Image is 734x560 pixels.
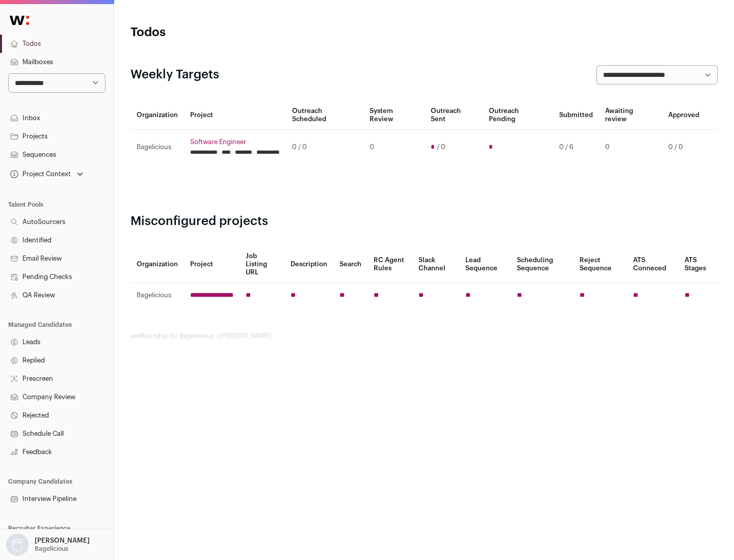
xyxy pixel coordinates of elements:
[8,170,71,178] div: Project Context
[8,167,85,181] button: Open dropdown
[599,101,662,130] th: Awaiting review
[412,246,459,283] th: Slack Channel
[553,101,599,130] th: Submitted
[662,130,705,165] td: 0 / 0
[511,246,573,283] th: Scheduling Sequence
[286,101,363,130] th: Outreach Scheduled
[459,246,511,283] th: Lead Sequence
[437,143,445,151] span: / 0
[662,101,705,130] th: Approved
[130,24,326,41] h1: Todos
[130,130,184,165] td: Bagelicious
[6,534,29,556] img: nopic.png
[35,537,90,545] p: [PERSON_NAME]
[599,130,662,165] td: 0
[363,101,424,130] th: System Review
[553,130,599,165] td: 0 / 6
[35,545,68,553] p: Bagelicious
[130,213,718,230] h2: Misconfigured projects
[573,246,627,283] th: Reject Sequence
[130,283,184,308] td: Bagelicious
[4,10,35,31] img: Wellfound
[130,332,718,340] footer: wellfound:ai for Bagelicious - [PERSON_NAME]
[130,67,219,83] h2: Weekly Targets
[483,101,553,130] th: Outreach Pending
[627,246,678,283] th: ATS Conneced
[184,101,286,130] th: Project
[286,130,363,165] td: 0 / 0
[678,246,718,283] th: ATS Stages
[190,138,280,146] a: Software Engineer
[425,101,483,130] th: Outreach Sent
[284,246,333,283] th: Description
[368,246,412,283] th: RC Agent Rules
[184,246,240,283] th: Project
[363,130,424,165] td: 0
[333,246,368,283] th: Search
[240,246,284,283] th: Job Listing URL
[130,246,184,283] th: Organization
[4,534,92,556] button: Open dropdown
[130,101,184,130] th: Organization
